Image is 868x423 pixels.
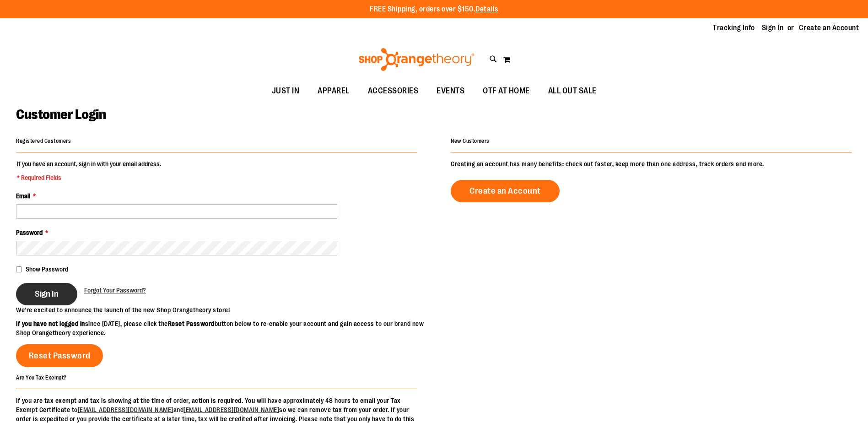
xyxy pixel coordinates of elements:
a: Create an Account [799,23,859,33]
strong: Are You Tax Exempt? [16,374,67,380]
img: Shop Orangetheory [357,48,476,71]
span: Sign In [35,289,59,299]
span: JUST IN [272,81,300,101]
strong: New Customers [451,138,490,144]
span: OTF AT HOME [483,81,530,101]
span: APPAREL [318,81,350,101]
a: Create an Account [451,180,560,202]
a: [EMAIL_ADDRESS][DOMAIN_NAME] [183,406,279,413]
a: Details [475,5,498,13]
strong: Registered Customers [16,138,71,144]
span: ALL OUT SALE [548,81,597,101]
a: [EMAIL_ADDRESS][DOMAIN_NAME] [78,406,173,413]
span: Create an Account [469,186,541,196]
a: Reset Password [16,344,103,367]
p: since [DATE], please click the button below to re-enable your account and gain access to our bran... [16,319,434,337]
span: Reset Password [29,351,91,361]
span: Show Password [26,266,68,273]
span: Email [16,192,30,200]
a: Sign In [762,23,784,33]
p: Creating an account has many benefits: check out faster, keep more than one address, track orders... [451,159,852,168]
p: We’re excited to announce the launch of the new Shop Orangetheory store! [16,305,434,315]
p: FREE Shipping, orders over $150. [370,4,498,15]
span: Password [16,229,43,236]
a: Tracking Info [713,23,755,33]
span: Customer Login [16,107,106,122]
span: Forgot Your Password? [84,287,146,294]
span: ACCESSORIES [368,81,419,101]
legend: If you have an account, sign in with your email address. [16,159,162,182]
button: Sign In [16,283,77,305]
strong: If you have not logged in [16,320,85,327]
span: * Required Fields [17,173,161,182]
a: Forgot Your Password? [84,286,146,295]
span: EVENTS [437,81,464,101]
strong: Reset Password [168,320,215,327]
